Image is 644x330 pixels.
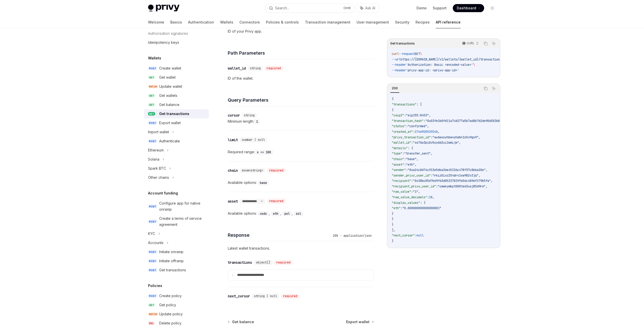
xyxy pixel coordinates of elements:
span: "status" [392,124,406,128]
span: "caip2" [392,113,404,117]
div: , [282,210,294,216]
span: POST [148,250,157,254]
div: required [267,199,285,204]
img: light logo [148,5,179,12]
div: Create a terms of service agreement [159,215,206,228]
span: "0xa24c8d74c913e5dba36e45236c478f37c8bba20e" [408,168,486,172]
span: POST [148,139,157,143]
span: https://[DOMAIN_NAME]/v1/wallets/{wallet_id}/transactions [401,57,502,61]
div: Search... [275,5,289,11]
div: Configure app for native onramp [159,200,206,212]
code: eth [271,211,280,216]
a: Wallets [220,16,233,28]
span: POST [148,205,157,208]
span: string [244,113,255,117]
span: "eth" [392,206,401,210]
div: 200 - application/json [331,233,374,238]
span: : [404,163,406,167]
a: POSTCreate policy [144,291,209,300]
span: : [411,141,413,145]
a: Welcome [148,16,164,28]
span: , [415,163,417,167]
div: Initiate onramp [159,249,183,255]
a: Support [433,6,447,11]
span: Export wallet [346,319,369,324]
span: Dashboard [457,6,476,11]
div: , [258,210,271,216]
span: 'privy-app-id: <privy-app-id>' [406,68,459,72]
span: "transfer_sent" [404,151,431,156]
div: Minimum length: [228,118,374,124]
span: POST [148,67,157,70]
div: chain [228,168,238,173]
span: : [427,195,429,199]
span: enum<string> [242,168,263,172]
div: Solana [148,156,159,162]
span: : [431,135,432,139]
div: Get transactions [159,267,186,273]
span: --url [392,57,401,61]
span: 1746920539240 [415,130,438,134]
span: : [404,157,406,161]
div: Initiate offramp [159,258,184,264]
div: Update wallet [159,83,182,90]
span: , [459,141,461,145]
span: 18 [429,195,432,199]
a: Policies & controls [266,16,299,28]
span: PATCH [148,312,158,316]
div: Authenticate [159,138,180,144]
a: POSTCreate wallet [144,64,209,73]
span: number | null [242,138,265,142]
code: sol [294,211,303,216]
span: : { [420,201,425,205]
a: Recipes [416,16,430,28]
a: PATCHUpdate wallet [144,82,209,91]
div: next_cursor [228,294,250,299]
span: GET [148,76,155,79]
button: Copy the contents from the code block [482,85,489,92]
div: KYC [148,231,155,237]
span: "sender" [392,168,406,172]
span: , [432,195,434,199]
code: 1 [254,119,260,124]
span: POST [148,259,157,263]
span: curl [392,52,399,56]
p: cURL [467,41,474,45]
span: : [431,173,432,178]
span: , [429,113,431,117]
h5: Account funding [148,190,178,196]
a: Demo [417,6,427,11]
span: "xs76o3pi0v5syd62ui1wmijw" [413,141,459,145]
span: "0x03fe1b0fd11a74d277a5b7a68b762de906503b82cbce2fc791250fd2b77cf137" [425,119,546,123]
span: "au6wxoyhbw4yhwbn1s5v9gs9" [432,135,479,139]
span: } [392,217,393,221]
span: null [417,233,424,237]
span: "recipient_privy_user_id" [392,184,436,188]
div: Required range: [228,149,374,155]
span: "privy_transaction_id" [392,135,431,139]
code: pol [282,211,292,216]
a: GETGet wallet [144,73,209,82]
span: PATCH [148,85,158,89]
span: GET [148,103,155,107]
span: "display_values" [392,201,420,205]
code: x <= 100 [255,150,273,155]
span: "0.000000000000000001" [402,206,441,210]
span: "eth" [406,163,415,167]
a: Authentication [188,16,214,28]
span: } [392,223,393,227]
a: Get balance [228,319,254,324]
span: : [411,190,413,194]
span: : [401,206,402,210]
span: "base" [406,157,417,161]
span: "details" [392,146,408,150]
a: GETGet wallets [144,91,209,100]
a: POSTInitiate offramp [144,256,209,266]
span: Get transactions [390,41,415,46]
span: ], [392,228,395,232]
a: User management [357,16,389,28]
div: Idempotency keys [148,39,179,46]
span: , [427,124,429,128]
span: : [424,119,425,123]
div: transactions [228,260,252,265]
